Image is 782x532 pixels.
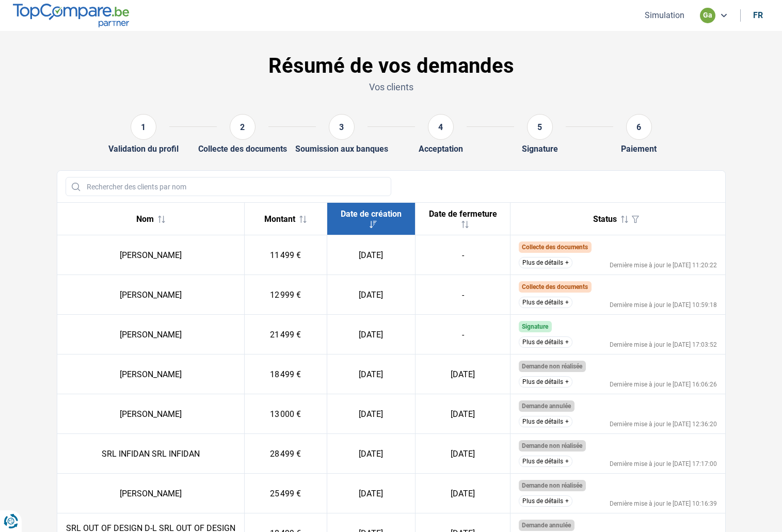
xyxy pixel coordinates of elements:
[527,114,553,140] div: 5
[416,394,510,434] td: [DATE]
[327,434,416,474] td: [DATE]
[327,394,416,434] td: [DATE]
[329,114,355,140] div: 3
[327,275,416,315] td: [DATE]
[416,354,510,394] td: [DATE]
[416,434,510,474] td: [DATE]
[522,402,571,410] span: Demande annulée
[522,522,571,529] span: Demande annulée
[610,342,717,348] div: Dernière mise à jour le [DATE] 17:03:52
[753,10,763,20] div: fr
[327,315,416,354] td: [DATE]
[244,474,327,513] td: 25 499 €
[416,474,510,513] td: [DATE]
[244,275,327,315] td: 12 999 €
[519,297,572,308] button: Plus de détails
[522,283,588,291] span: Collecte des documents
[416,275,510,315] td: -
[428,114,454,140] div: 4
[419,144,463,154] div: Acceptation
[244,434,327,474] td: 28 499 €
[610,461,717,467] div: Dernière mise à jour le [DATE] 17:17:00
[57,275,245,315] td: [PERSON_NAME]
[522,363,582,370] span: Demande non réalisée
[610,501,717,507] div: Dernière mise à jour le [DATE] 10:16:39
[700,8,715,23] div: ga
[108,144,179,154] div: Validation du profil
[610,302,717,308] div: Dernière mise à jour le [DATE] 10:59:18
[244,235,327,275] td: 11 499 €
[57,80,726,93] p: Vos clients
[230,114,256,140] div: 2
[327,354,416,394] td: [DATE]
[57,394,245,434] td: [PERSON_NAME]
[519,416,572,427] button: Plus de détails
[429,209,497,219] span: Date de fermeture
[626,114,652,140] div: 6
[522,323,548,330] span: Signature
[519,336,572,348] button: Plus de détails
[57,474,245,513] td: [PERSON_NAME]
[57,354,245,394] td: [PERSON_NAME]
[642,10,688,21] button: Simulation
[519,495,572,507] button: Plus de détails
[593,214,617,224] span: Status
[66,177,391,196] input: Rechercher des clients par nom
[327,474,416,513] td: [DATE]
[416,315,510,354] td: -
[244,394,327,434] td: 13 000 €
[244,315,327,354] td: 21 499 €
[244,354,327,394] td: 18 499 €
[522,482,582,489] span: Demande non réalisée
[522,442,582,449] span: Demande non réalisée
[295,144,388,154] div: Soumission aux banques
[136,214,154,224] span: Nom
[57,54,726,78] h1: Résumé de vos demandes
[13,4,129,27] img: TopCompare.be
[519,456,572,467] button: Plus de détails
[522,144,558,154] div: Signature
[416,235,510,275] td: -
[327,235,416,275] td: [DATE]
[57,315,245,354] td: [PERSON_NAME]
[621,144,657,154] div: Paiement
[341,209,402,219] span: Date de création
[522,244,588,251] span: Collecte des documents
[610,381,717,388] div: Dernière mise à jour le [DATE] 16:06:26
[519,376,572,388] button: Plus de détails
[610,262,717,268] div: Dernière mise à jour le [DATE] 11:20:22
[264,214,295,224] span: Montant
[57,235,245,275] td: [PERSON_NAME]
[610,421,717,427] div: Dernière mise à jour le [DATE] 12:36:20
[57,434,245,474] td: SRL INFIDAN SRL INFIDAN
[131,114,156,140] div: 1
[519,257,572,268] button: Plus de détails
[198,144,287,154] div: Collecte des documents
